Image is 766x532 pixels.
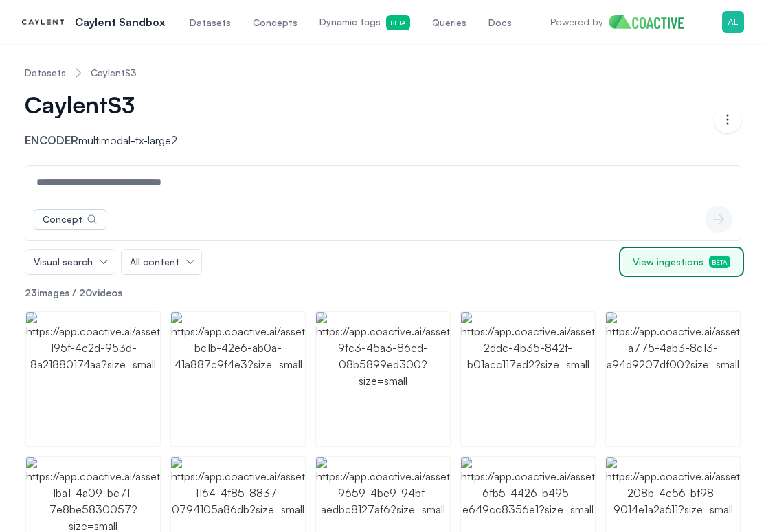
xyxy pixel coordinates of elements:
[79,287,92,298] span: 20
[432,16,466,30] span: Queries
[25,132,177,148] p: multimodal-tx-large2
[461,312,595,446] img: https://app.coactive.ai/assets/ui/images/coactive/CaylentS3_1751905407236/9efbf4e1-2ddc-4b35-842f...
[122,250,201,274] button: All content
[606,312,740,446] img: https://app.coactive.ai/assets/ui/images/coactive/CaylentS3_1751905407236/e6650ca6-a775-4ab3-8c13...
[319,15,410,30] span: Dynamic tags
[622,250,741,274] button: View ingestionsBeta
[43,212,82,226] div: Concept
[25,133,78,147] span: Encoder
[25,55,741,91] nav: Breadcrumb
[25,91,135,118] span: CaylentS3
[25,287,37,298] span: 23
[171,312,305,446] img: https://app.coactive.ai/assets/ui/images/coactive/CaylentS3_1751905407236/ea59b5e9-bc1b-42e6-ab0a...
[386,15,410,30] span: Beta
[91,66,137,80] a: CaylentS3
[34,255,93,269] span: Visual search
[709,256,730,268] span: Beta
[25,66,66,80] a: Datasets
[316,312,450,446] img: https://app.coactive.ai/assets/ui/images/coactive/CaylentS3_1751905407236/efccae5d-9fc3-45a3-86cd...
[609,15,695,29] img: Home
[75,14,165,30] p: Caylent Sandbox
[25,250,115,274] button: Visual search
[253,16,297,30] span: Concepts
[633,255,730,269] span: View ingestions
[26,312,160,446] img: https://app.coactive.ai/assets/ui/images/coactive/CaylentS3_1751905407236/95777300-195f-4c2d-953d...
[22,11,64,33] img: Caylent Sandbox
[34,209,106,230] button: Concept
[25,91,154,118] button: CaylentS3
[190,16,231,30] span: Datasets
[550,15,603,29] p: Powered by
[722,11,744,33] img: Menu for the logged in user
[130,255,179,269] span: All content
[25,286,741,300] p: images / videos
